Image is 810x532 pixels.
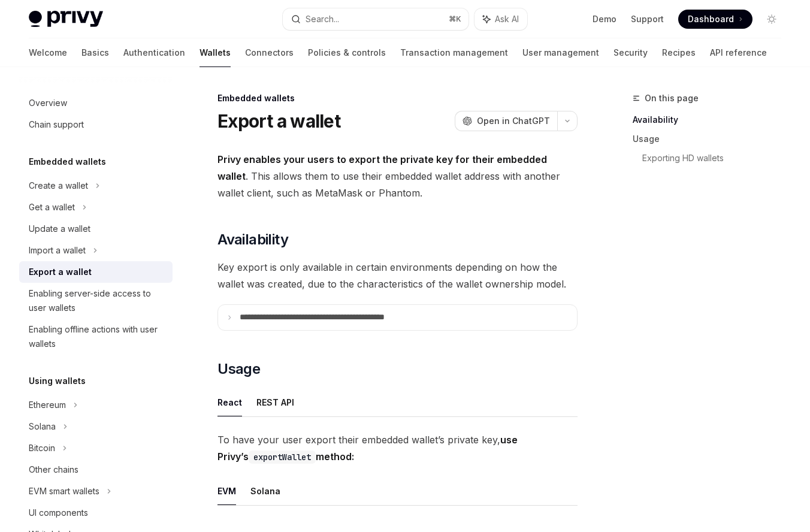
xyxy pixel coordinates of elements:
[19,459,173,480] a: Other chains
[710,38,767,67] a: API reference
[593,13,616,25] a: Demo
[250,477,280,505] button: Solana
[29,265,92,279] div: Export a wallet
[29,322,165,351] div: Enabling offline actions with user wallets
[217,431,578,465] span: To have your user export their embedded wallet’s private key,
[688,13,734,25] span: Dashboard
[29,419,56,434] div: Solana
[306,12,339,26] div: Search...
[19,283,173,319] a: Enabling server-side access to user wallets
[217,153,547,182] strong: Privy enables your users to export the private key for their embedded wallet
[400,38,508,67] a: Transaction management
[217,230,288,249] span: Availability
[495,13,519,25] span: Ask AI
[29,155,106,169] h5: Embedded wallets
[217,477,236,505] button: EVM
[123,38,185,67] a: Authentication
[29,117,84,132] div: Chain support
[633,129,791,149] a: Usage
[217,434,518,463] strong: use Privy’s method:
[81,38,109,67] a: Basics
[19,218,173,240] a: Update a wallet
[29,374,86,388] h5: Using wallets
[19,502,173,524] a: UI components
[449,14,461,24] span: ⌘ K
[217,151,578,201] span: . This allows them to use their embedded wallet address with another wallet client, such as MetaM...
[455,111,557,131] button: Open in ChatGPT
[613,38,648,67] a: Security
[217,110,340,132] h1: Export a wallet
[19,319,173,355] a: Enabling offline actions with user wallets
[29,441,55,455] div: Bitcoin
[19,261,173,283] a: Export a wallet
[678,10,752,29] a: Dashboard
[522,38,599,67] a: User management
[283,8,469,30] button: Search...⌘K
[642,149,791,168] a: Exporting HD wallets
[477,115,550,127] span: Open in ChatGPT
[19,92,173,114] a: Overview
[474,8,527,30] button: Ask AI
[256,388,294,416] button: REST API
[19,114,173,135] a: Chain support
[29,506,88,520] div: UI components
[29,398,66,412] div: Ethereum
[245,38,294,67] a: Connectors
[29,96,67,110] div: Overview
[762,10,781,29] button: Toggle dark mode
[249,451,316,464] code: exportWallet
[633,110,791,129] a: Availability
[29,463,78,477] div: Other chains
[29,38,67,67] a: Welcome
[217,359,260,379] span: Usage
[29,179,88,193] div: Create a wallet
[200,38,231,67] a: Wallets
[662,38,696,67] a: Recipes
[29,200,75,214] div: Get a wallet
[308,38,386,67] a: Policies & controls
[29,484,99,498] div: EVM smart wallets
[29,286,165,315] div: Enabling server-side access to user wallets
[217,92,578,104] div: Embedded wallets
[29,243,86,258] div: Import a wallet
[645,91,699,105] span: On this page
[29,11,103,28] img: light logo
[631,13,664,25] a: Support
[29,222,90,236] div: Update a wallet
[217,259,578,292] span: Key export is only available in certain environments depending on how the wallet was created, due...
[217,388,242,416] button: React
